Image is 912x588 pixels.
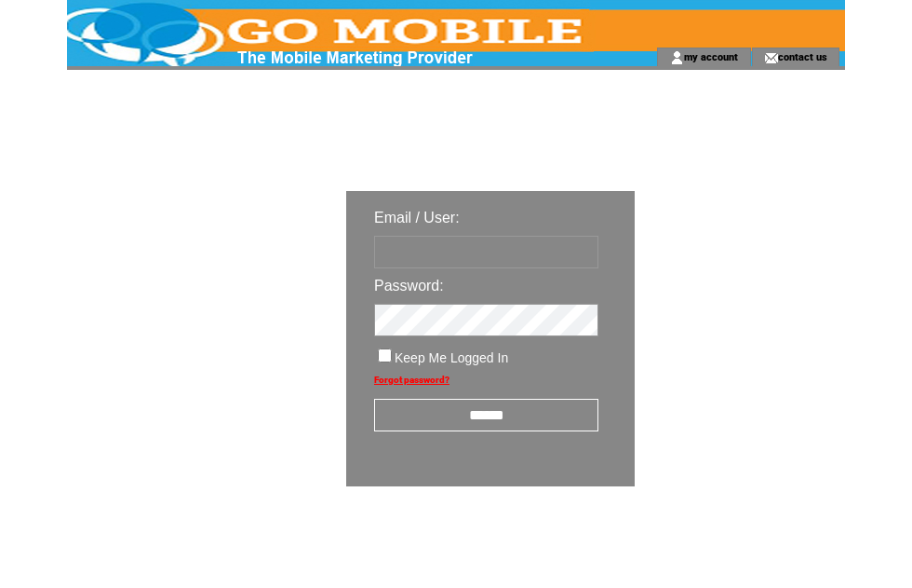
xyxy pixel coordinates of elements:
a: Forgot password? [374,375,449,385]
img: account_icon.gif [670,50,684,65]
a: contact us [778,50,827,62]
span: Email / User: [374,210,460,226]
img: contact_us_icon.gif [764,50,778,65]
img: transparent.png [689,533,782,556]
a: my account [684,50,738,62]
span: Keep Me Logged In [395,350,508,365]
span: Password: [374,278,444,294]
